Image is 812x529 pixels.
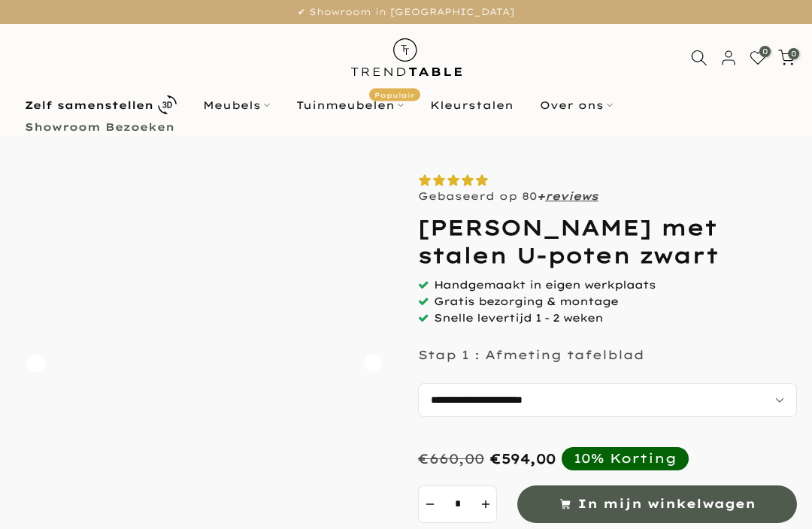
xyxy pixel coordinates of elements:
a: Showroom Bezoeken [11,118,187,136]
p: Stap 1 : Afmeting tafelblad [418,347,644,362]
div: 10% Korting [574,450,677,467]
a: Over ons [526,96,626,114]
a: Kleurstalen [417,96,526,114]
span: 0 [759,46,771,57]
span: 0 [788,48,799,59]
a: reviews [545,189,598,203]
p: Gebaseerd op 80 [418,189,598,203]
div: €660,00 [418,450,484,467]
button: increment [474,485,497,523]
div: €594,00 [490,450,556,467]
select: autocomplete="off" [418,383,797,417]
a: 0 [750,50,766,66]
iframe: toggle-frame [2,452,77,527]
a: TuinmeubelenPopulair [283,96,417,114]
h1: [PERSON_NAME] met stalen U-poten zwart [418,214,797,269]
a: Zelf samenstellen [11,92,189,118]
p: ✔ Showroom in [GEOGRAPHIC_DATA] [19,4,793,20]
button: In mijn winkelwagen [517,485,797,523]
a: 0 [778,50,795,66]
span: In mijn winkelwagen [577,493,756,515]
button: Carousel Back Arrow [27,354,45,372]
b: Zelf samenstellen [25,100,153,110]
a: Meubels [189,96,283,114]
span: Snelle levertijd 1 - 2 weken [434,311,603,325]
img: trend-table [341,24,472,91]
b: Showroom Bezoeken [25,122,174,132]
span: Gratis bezorging & montage [434,295,618,308]
input: Quantity [441,485,474,523]
strong: + [537,189,545,203]
span: Populair [369,88,420,101]
button: decrement [418,485,441,523]
span: Handgemaakt in eigen werkplaats [434,278,656,292]
button: Carousel Next Arrow [364,354,382,372]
